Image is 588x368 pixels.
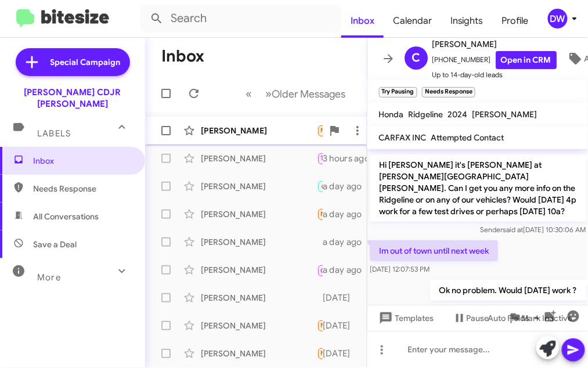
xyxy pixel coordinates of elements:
span: C [412,49,420,67]
div: No, I have been paying down current obligations. I will be in a great position towards the end of... [317,347,323,360]
span: « [246,86,252,101]
a: Special Campaign [16,48,130,76]
span: Ridgeline [409,109,443,120]
span: [PERSON_NAME] [472,109,538,120]
span: Inbox [33,155,132,167]
span: said at [503,225,523,234]
div: a day ago [323,208,371,220]
span: All Conversations [33,211,99,222]
input: Search [140,5,341,33]
div: Which mustang is this [317,319,323,332]
span: Special Campaign [50,56,121,68]
span: Call Them [321,267,351,275]
span: Up to 14-day-old leads [432,69,557,81]
span: Save a Deal [33,239,77,250]
span: [DATE] 12:07:53 PM [370,265,430,273]
h1: Inbox [161,47,204,66]
button: Next [259,82,353,106]
button: DW [538,9,575,28]
small: Try Pausing [379,87,417,98]
nav: Page navigation example [240,82,353,106]
div: a day ago [323,181,371,192]
button: Auto Fields [479,308,553,329]
span: [PERSON_NAME] [432,37,557,51]
span: 🔥 Hot [321,182,341,190]
div: [PERSON_NAME] [201,348,317,359]
span: Needs Response [321,210,370,218]
div: Inbound Call [317,262,323,277]
span: said at [504,304,524,313]
div: [PERSON_NAME] [201,125,317,136]
p: Hi [PERSON_NAME] it's [PERSON_NAME] at [PERSON_NAME][GEOGRAPHIC_DATA][PERSON_NAME]. Can I get you... [370,154,586,222]
span: Sender [DATE] 10:30:06 AM [480,225,586,234]
span: [PHONE_NUMBER] [432,51,557,69]
span: Auto Fields [488,308,544,329]
button: Templates [367,308,443,329]
div: [PERSON_NAME] [201,181,317,192]
span: Needs Response [33,183,132,194]
a: Insights [441,4,493,38]
a: Profile [493,4,538,38]
div: [DATE] [323,292,360,304]
a: Calendar [384,4,441,38]
small: Needs Response [422,87,475,98]
div: no I already drove just looking for numbers now. [317,236,323,248]
div: 3 hours ago [323,153,379,164]
div: a day ago [323,264,371,276]
span: » [266,86,272,101]
div: I understand the situation and the challenges you're facing. Let's discuss the possibility of buy... [317,292,323,304]
div: a day ago [323,236,371,248]
div: VIP Customer: [PERSON_NAME] Appointment Date: at [DATE] 1:00 PM We are located at [STREET_ADDRESS... [317,179,323,193]
div: [PERSON_NAME] [201,320,317,331]
div: [PERSON_NAME] [201,264,317,276]
span: 2024 [448,109,468,120]
span: Attempted Contact [431,132,504,143]
div: Ok no problem. Would [DATE] work ? [317,151,323,165]
div: This isn't [PERSON_NAME] [317,207,323,221]
span: Labels [37,128,71,139]
a: Open in CRM [496,51,557,69]
span: Dennea [DATE] 10:46:35 AM [479,304,586,313]
span: Needs Response [321,322,370,329]
div: DW [548,9,568,28]
button: Pause [443,308,499,329]
p: Ok no problem. Would [DATE] work ? [430,280,586,301]
span: Templates [377,308,434,329]
div: [DATE] [323,320,360,331]
div: [PERSON_NAME] [201,153,317,164]
span: Try Pausing [321,154,355,162]
span: More [37,272,61,283]
a: Inbox [341,4,384,38]
p: Im out of town until next week [370,240,498,261]
div: [DATE] [323,348,360,359]
span: Honda [379,109,404,120]
span: Older Messages [272,88,346,100]
button: Previous [239,82,259,106]
div: [PERSON_NAME] [201,208,317,220]
span: Needs Response [321,349,370,357]
div: [PERSON_NAME] [201,236,317,248]
div: [PERSON_NAME] [201,292,317,304]
span: CARFAX INC [379,132,427,143]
